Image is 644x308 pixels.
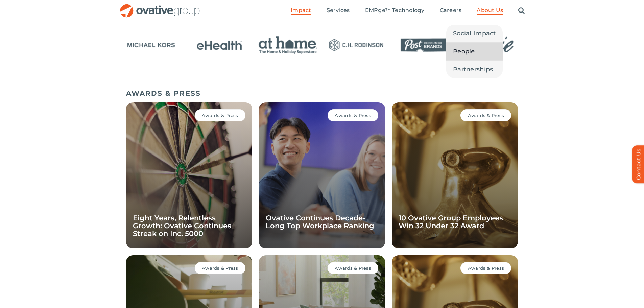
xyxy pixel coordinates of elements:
[126,89,518,97] h5: AWARDS & PRESS
[291,7,311,15] a: Impact
[446,61,503,78] a: Partnerships
[188,32,252,60] div: 14 / 24
[256,32,320,60] div: 15 / 24
[446,25,503,42] a: Social Impact
[453,65,493,74] span: Partnerships
[440,7,462,15] a: Careers
[518,7,525,15] a: Search
[324,32,388,60] div: 16 / 24
[440,7,462,14] span: Careers
[291,7,311,14] span: Impact
[453,47,475,56] span: People
[477,7,503,15] a: About Us
[133,214,231,238] a: Eight Years, Relentless Growth: Ovative Continues Streak on Inc. 5000
[365,7,425,15] a: EMRge™ Technology
[266,214,374,230] a: Ovative Continues Decade-Long Top Workplace Ranking
[477,7,503,14] span: About Us
[365,7,425,14] span: EMRge™ Technology
[327,7,350,14] span: Services
[446,43,503,60] a: People
[327,7,350,15] a: Services
[119,32,183,60] div: 13 / 24
[453,29,496,38] span: Social Impact
[392,32,456,60] div: 17 / 24
[399,214,503,230] a: 10 Ovative Group Employees Win 32 Under 32 Award
[119,3,200,10] a: OG_Full_horizontal_RGB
